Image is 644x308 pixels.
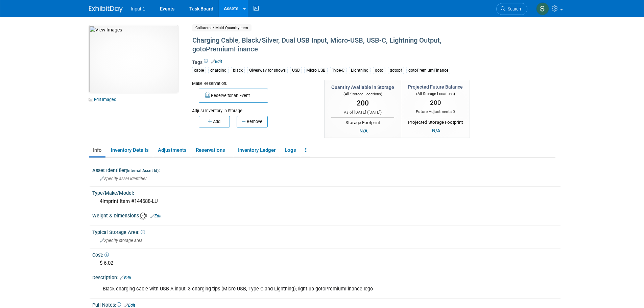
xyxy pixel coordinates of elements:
a: Edit [150,214,162,218]
img: Susan Stout [536,2,549,15]
span: 200 [357,99,369,107]
span: 0 [453,109,455,114]
div: Micro USB [304,67,328,74]
div: (All Storage Locations) [331,91,394,97]
span: Typical Storage Area: [92,230,145,235]
div: Projected Future Balance [408,84,463,90]
div: goto [373,67,385,74]
button: Reserve for an Event [199,89,268,103]
a: Inventory Ledger [234,144,279,156]
div: Weight & Dimensions [92,211,560,220]
img: ExhibitDay [89,6,123,13]
span: Input 1 [131,6,145,11]
div: Storage Footprint [331,117,394,126]
a: Edit Images [89,95,119,104]
div: Cost: [92,250,560,258]
a: Search [496,3,527,15]
div: gotopf [388,67,404,74]
div: $ 6.02 [97,258,555,268]
img: Asset Weight and Dimensions [140,212,147,220]
div: Quantity Available in Storage [331,84,394,91]
div: black [231,67,245,74]
div: (All Storage Locations) [408,90,463,97]
a: Reservations [192,144,233,156]
button: Remove [237,116,268,127]
div: Type/Make/Model: [92,188,560,196]
div: 4Imprint Item #144588-LU [97,196,555,207]
button: Add [199,116,230,127]
div: Black charging cable with USB-A input, 3 charging tips (Micro-USB, Type-C and Lightning); light-u... [98,282,472,296]
div: N/A [430,127,442,134]
div: Lightning [349,67,371,74]
a: Edit [120,276,131,280]
a: Edit [124,303,135,308]
div: N/A [357,127,369,135]
a: Edit [211,59,222,64]
a: Info [89,144,105,156]
div: USB [290,67,302,74]
span: Specify storage area [100,238,143,243]
div: Type-C [330,67,347,74]
a: Adjustments [154,144,190,156]
span: 200 [430,99,441,106]
div: Tags [192,59,500,78]
span: Specify asset identifier [100,176,147,181]
span: Search [505,6,521,11]
div: charging [208,67,229,74]
div: Adjust Inventory in Storage: [192,103,314,114]
a: Inventory Details [107,144,152,156]
div: gotoPremiumFinance [406,67,450,74]
div: Description: [92,273,560,281]
div: Giveaway for shows [247,67,288,74]
a: Logs [281,144,300,156]
div: Future Adjustments: [408,109,463,115]
span: [DATE] [368,110,380,115]
div: Make Reservation: [192,80,314,87]
div: Asset Identifier : [92,165,560,174]
div: Projected Storage Footprint [408,117,463,126]
div: Charging Cable, Black/Silver, Dual USB Input, Micro-USB, USB-C, Lightning Output, gotoPremiumFinance [190,34,500,55]
div: As of [DATE] ( ) [331,110,394,115]
small: (Internal Asset Id) [126,168,159,173]
span: Collateral / Multi-Quantity Item [192,24,252,31]
img: View Images [89,25,178,93]
div: cable [192,67,206,74]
